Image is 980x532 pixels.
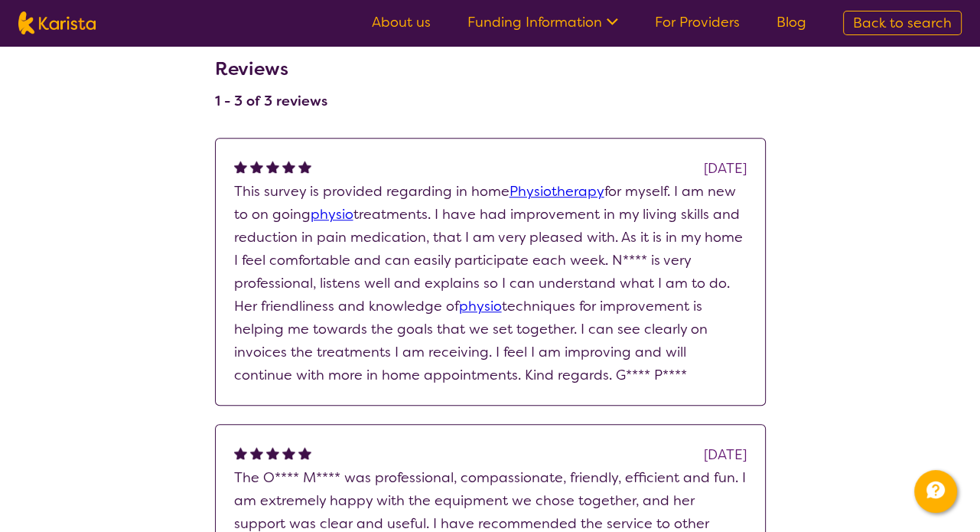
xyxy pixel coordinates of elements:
img: fullstar [282,446,295,459]
img: fullstar [250,446,263,459]
a: physio [311,205,353,224]
img: fullstar [250,160,263,173]
img: fullstar [234,160,247,173]
a: Physiotherapy [510,182,604,201]
a: physio [459,297,502,315]
img: fullstar [298,160,311,173]
img: Karista logo [18,11,96,34]
img: fullstar [266,446,279,459]
a: For Providers [655,13,740,31]
button: Channel Menu [914,470,957,513]
div: [DATE] [704,443,747,466]
a: Back to search [843,11,962,35]
h4: 1 - 3 of 3 reviews [215,92,327,110]
img: fullstar [234,446,247,459]
a: Funding Information [467,13,618,31]
a: About us [372,13,431,31]
img: fullstar [282,160,295,173]
span: Back to search [853,14,952,32]
h3: Reviews [215,47,327,83]
p: This survey is provided regarding in home for myself. I am new to on going treatments. I have had... [234,180,747,387]
div: [DATE] [704,157,747,180]
a: Blog [777,13,806,31]
img: fullstar [298,446,311,459]
img: fullstar [266,160,279,173]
